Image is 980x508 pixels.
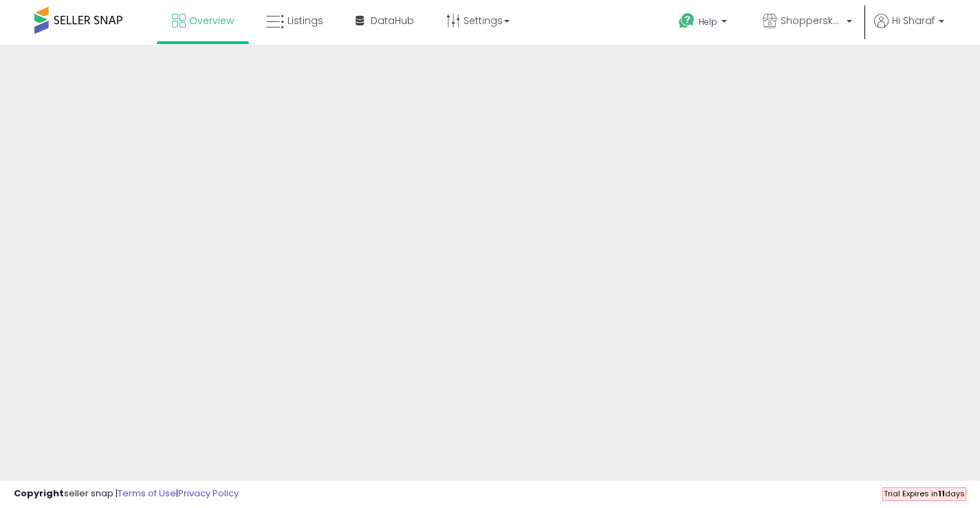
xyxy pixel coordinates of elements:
span: Listings [287,14,323,27]
div: seller snap | | [14,487,239,500]
span: Trial Expires in days [884,488,965,499]
span: Help [699,16,717,27]
a: Privacy Policy [178,487,239,500]
span: DataHub [371,14,414,27]
i: Get Help [678,12,695,30]
a: Help [668,2,741,45]
a: Terms of Use [118,487,176,500]
b: 11 [938,488,945,499]
a: Hi Sharaf [874,14,944,45]
span: Hi Sharaf [892,14,935,27]
span: ShopperskartUAE [781,14,842,27]
strong: Copyright [14,487,64,500]
span: Overview [189,14,234,27]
